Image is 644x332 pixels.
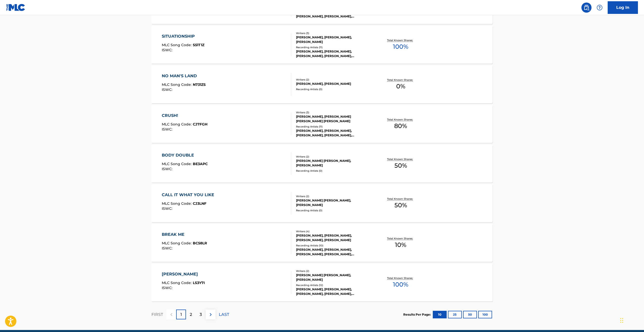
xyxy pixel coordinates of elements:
[162,152,208,158] div: BODY DOUBLE
[396,82,405,91] span: 0 %
[151,184,493,222] a: CALL IT WHAT YOU LIKEMLC Song Code:CJ3LNFISWC:Writers (2)[PERSON_NAME] [PERSON_NAME], [PERSON_NAM...
[296,31,372,35] div: Writers ( 3 )
[6,4,25,11] img: MLC Logo
[296,169,372,173] div: Recording Artists ( 0 )
[193,43,204,47] span: S51T1Z
[162,206,174,211] span: ISWC :
[393,42,408,51] span: 100 %
[208,312,214,318] img: right
[193,162,208,166] span: BE3APC
[478,311,492,318] button: 100
[296,87,372,91] div: Recording Artists ( 0 )
[296,114,372,123] div: [PERSON_NAME], [PERSON_NAME] [PERSON_NAME] [PERSON_NAME]
[581,3,592,13] a: Public Search
[296,194,372,198] div: Writers ( 2 )
[387,197,414,201] p: Total Known Shares:
[296,35,372,44] div: [PERSON_NAME], [PERSON_NAME], [PERSON_NAME]
[296,247,372,257] div: [PERSON_NAME], [PERSON_NAME], [PERSON_NAME], [PERSON_NAME], [PERSON_NAME]
[151,224,493,262] a: BREAK MEMLC Song Code:BC58LRISWC:Writers (4)[PERSON_NAME], [PERSON_NAME], [PERSON_NAME], [PERSON_...
[296,233,372,242] div: [PERSON_NAME], [PERSON_NAME], [PERSON_NAME], [PERSON_NAME]
[162,192,217,198] div: CALL IT WHAT YOU LIKE
[296,111,372,114] div: Writers ( 3 )
[597,5,603,11] img: help
[162,201,193,206] span: MLC Song Code :
[151,312,163,318] p: FIRST
[151,105,493,143] a: CRUSH!MLC Song Code:CJ7FGHISWC:Writers (3)[PERSON_NAME], [PERSON_NAME] [PERSON_NAME] [PERSON_NAME...
[387,118,414,121] p: Total Known Shares:
[162,33,204,39] div: SITUATIONSHIP
[433,311,447,318] button: 10
[448,311,462,318] button: 25
[162,113,207,119] div: CRUSH!
[296,273,372,282] div: [PERSON_NAME] [PERSON_NAME], [PERSON_NAME]
[296,125,372,129] div: Recording Artists ( 11 )
[162,271,205,277] div: [PERSON_NAME]
[193,201,206,206] span: CJ3LNF
[162,232,207,238] div: BREAK ME
[162,162,193,166] span: MLC Song Code :
[595,3,605,13] div: Help
[162,127,174,132] span: ISWC :
[162,167,174,171] span: ISWC :
[387,276,414,280] p: Total Known Shares:
[296,287,372,296] div: [PERSON_NAME], [PERSON_NAME], [PERSON_NAME], [PERSON_NAME], [PERSON_NAME]
[463,311,477,318] button: 50
[620,313,623,328] div: Drag
[151,65,493,103] a: NO MAN'S LANDMLC Song Code:N731ZSISWC:Writers (2)[PERSON_NAME], [PERSON_NAME]Recording Artists (0...
[296,45,372,49] div: Recording Artists ( 11 )
[162,82,193,87] span: MLC Song Code :
[162,43,193,47] span: MLC Song Code :
[162,87,174,92] span: ISWC :
[151,145,493,183] a: BODY DOUBLEMLC Song Code:BE3APCISWC:Writers (2)[PERSON_NAME] [PERSON_NAME], [PERSON_NAME]Recordin...
[296,244,372,247] div: Recording Artists ( 10 )
[387,237,414,240] p: Total Known Shares:
[394,121,407,131] span: 80 %
[394,201,407,210] span: 50 %
[393,280,408,289] span: 100 %
[296,269,372,273] div: Writers ( 2 )
[180,312,182,318] p: 1
[200,312,202,318] p: 3
[193,82,206,87] span: N731ZS
[162,246,174,250] span: ISWC :
[193,122,207,126] span: CJ7FGH
[387,38,414,42] p: Total Known Shares:
[387,78,414,82] p: Total Known Shares:
[296,209,372,212] div: Recording Artists ( 0 )
[162,48,174,52] span: ISWC :
[394,161,407,170] span: 50 %
[190,312,192,318] p: 2
[162,280,193,285] span: MLC Song Code :
[583,5,589,11] img: search
[296,229,372,233] div: Writers ( 4 )
[296,129,372,138] div: [PERSON_NAME], [PERSON_NAME], [PERSON_NAME], [PERSON_NAME], [PERSON_NAME]
[296,159,372,168] div: [PERSON_NAME] [PERSON_NAME], [PERSON_NAME]
[387,157,414,161] p: Total Known Shares:
[151,26,493,64] a: SITUATIONSHIPMLC Song Code:S51T1ZISWC:Writers (3)[PERSON_NAME], [PERSON_NAME], [PERSON_NAME]Recor...
[296,283,372,287] div: Recording Artists ( 12 )
[608,1,638,14] a: Log In
[296,155,372,159] div: Writers ( 2 )
[162,122,193,126] span: MLC Song Code :
[151,264,493,301] a: [PERSON_NAME]MLC Song Code:LS3Y7IISWC:Writers (2)[PERSON_NAME] [PERSON_NAME], [PERSON_NAME]Record...
[296,49,372,58] div: [PERSON_NAME], [PERSON_NAME], [PERSON_NAME], [PERSON_NAME], [PERSON_NAME]
[403,312,432,317] p: Results Per Page:
[162,286,174,290] span: ISWC :
[619,308,644,332] iframe: Chat Widget
[296,78,372,82] div: Writers ( 2 )
[162,241,193,245] span: MLC Song Code :
[395,240,406,249] span: 10 %
[193,241,207,245] span: BC58LR
[296,198,372,207] div: [PERSON_NAME] [PERSON_NAME], [PERSON_NAME]
[193,280,205,285] span: LS3Y7I
[162,73,206,79] div: NO MAN'S LAND
[296,82,372,86] div: [PERSON_NAME], [PERSON_NAME]
[219,312,229,318] p: LAST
